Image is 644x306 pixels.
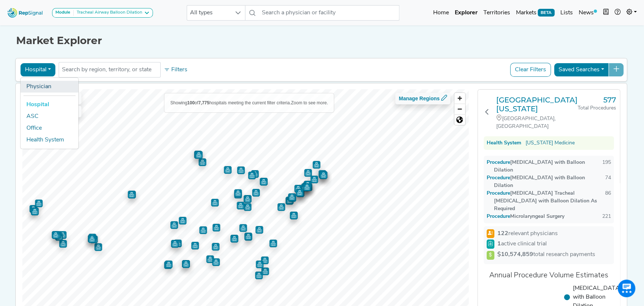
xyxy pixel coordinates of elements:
div: Map marker [310,176,318,183]
a: Lists [557,6,576,20]
div: Map marker [224,166,231,174]
div: Map marker [248,172,256,179]
a: Territories [480,6,513,20]
div: Map marker [301,183,309,191]
div: Map marker [296,189,303,197]
a: Explorer [451,6,480,20]
div: Map marker [90,235,98,243]
div: Map marker [312,161,320,169]
div: Map marker [179,217,186,224]
a: MarketsBETA [513,6,557,20]
div: Map marker [303,182,310,190]
div: 74 [605,174,611,190]
input: Search by region, territory, or state [62,65,157,74]
div: 221 [602,213,611,220]
span: All types [187,6,231,20]
div: Map marker [244,233,252,241]
button: Saved Searches [554,63,609,77]
div: Map marker [261,256,268,264]
div: [MEDICAL_DATA] with Balloon Dilation [487,159,603,174]
div: Map marker [244,195,251,203]
div: Map marker [206,255,214,263]
div: Map marker [94,243,102,251]
div: Annual Procedure Volume Estimates [484,270,614,281]
div: Map marker [230,235,238,242]
div: Map marker [212,224,220,231]
a: Hospital [21,98,78,110]
div: Tracheal Airway Balloon Dilation [74,10,142,16]
div: Map marker [59,231,66,239]
div: Map marker [88,235,96,243]
div: 195 [602,159,611,174]
div: Map marker [182,260,190,268]
div: Map marker [251,170,259,178]
div: Map marker [212,258,220,266]
span: Zoom out [454,104,465,114]
strong: 1 [497,241,501,247]
div: Map marker [211,199,219,206]
div: Health System [487,139,521,147]
span: Reset zoom [454,115,465,125]
div: Map marker [294,185,302,192]
strong: 122 [497,231,508,237]
div: Map marker [288,194,296,202]
div: Map marker [261,267,269,275]
div: Map marker [234,189,242,197]
div: Map marker [171,240,179,248]
div: Map marker [252,189,260,197]
div: Map marker [237,166,245,174]
div: Map marker [170,221,178,229]
div: Map marker [88,235,95,242]
h1: Market Explorer [16,35,628,47]
div: Map marker [234,191,242,198]
h3: 577 [578,96,616,104]
div: Map marker [319,171,327,179]
input: Search a physician or facility [259,5,399,21]
div: Map marker [239,224,247,232]
a: News [576,6,600,20]
span: BETA [538,9,555,16]
div: Map marker [174,240,182,247]
span: relevant physicians [497,229,558,238]
div: Map marker [55,233,63,241]
div: Map marker [35,199,43,207]
button: Manage Regions [395,93,450,104]
div: Map marker [244,203,251,211]
div: Map marker [255,271,263,279]
div: Map marker [260,178,267,186]
a: Office [21,122,78,134]
span: total research payments [497,252,595,258]
div: Map marker [277,203,285,211]
div: Total Procedures [578,104,616,112]
div: Map marker [199,226,207,234]
div: Map marker [59,240,67,248]
a: ASC [21,110,78,122]
div: Map marker [303,183,311,191]
span: Procedure [494,160,510,165]
div: Map marker [52,231,59,239]
span: Procedure [494,214,510,219]
div: Map marker [304,169,312,177]
div: Map marker [256,260,263,268]
b: 100 [187,100,194,105]
span: Procedure [494,175,510,181]
div: Map marker [212,243,219,251]
button: Intel Book [600,6,612,20]
div: Map marker [290,212,297,219]
div: Map marker [301,184,309,191]
div: Map marker [194,151,202,159]
span: Procedure [494,191,510,196]
div: Map marker [128,191,135,198]
button: Clear Filters [510,63,551,77]
div: Map marker [285,197,293,205]
span: Zoom in [454,93,465,104]
a: Home [430,6,451,20]
b: 7,775 [198,100,209,105]
div: Map marker [165,260,172,268]
div: [MEDICAL_DATA] Tracheal [MEDICAL_DATA] with Balloon Dilation As Required [487,190,605,213]
a: Health System [21,134,78,145]
button: Filters [162,64,189,76]
span: Showing of hospitals meeting the current filter criteria. [170,100,291,105]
